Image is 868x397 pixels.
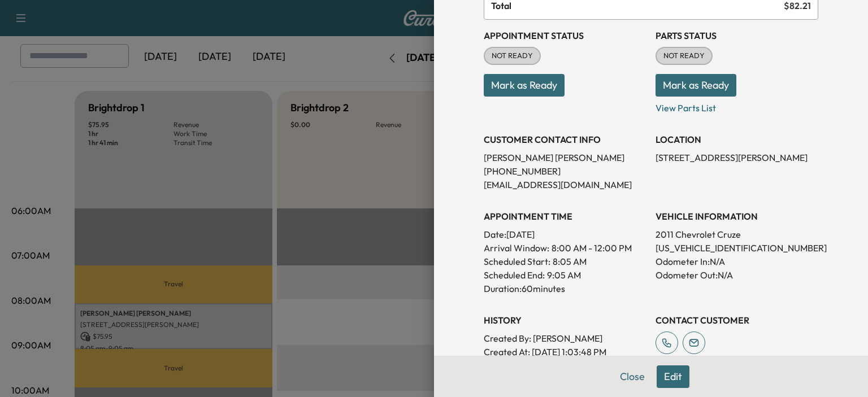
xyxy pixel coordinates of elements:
button: Mark as Ready [656,74,736,97]
p: Arrival Window: [484,241,646,255]
p: [EMAIL_ADDRESS][DOMAIN_NAME] [484,178,646,191]
p: Scheduled Start: [484,255,550,268]
p: [PERSON_NAME] [PERSON_NAME] [484,151,646,164]
h3: APPOINTMENT TIME [484,210,646,223]
p: [US_VEHICLE_IDENTIFICATION_NUMBER] [656,241,818,255]
h3: Parts Status [656,29,818,42]
p: View Parts List [656,97,818,115]
p: Odometer Out: N/A [656,268,818,282]
h3: CONTACT CUSTOMER [656,313,818,327]
p: Created By : [PERSON_NAME] [484,331,646,345]
p: Scheduled End: [484,268,545,282]
p: Date: [DATE] [484,228,646,241]
h3: Appointment Status [484,29,646,42]
h3: History [484,313,646,327]
button: Edit [657,365,689,388]
p: 8:05 AM [553,255,587,268]
p: 2011 Chevrolet Cruze [656,228,818,241]
h3: CUSTOMER CONTACT INFO [484,133,646,146]
p: Created At : [DATE] 1:03:48 PM [484,345,646,359]
p: Duration: 60 minutes [484,282,646,295]
span: NOT READY [657,50,711,62]
p: 9:05 AM [547,268,581,282]
span: NOT READY [485,50,540,62]
h3: LOCATION [656,133,818,146]
p: [PHONE_NUMBER] [484,164,646,178]
span: 8:00 AM - 12:00 PM [552,241,632,255]
p: Odometer In: N/A [656,255,818,268]
h3: VEHICLE INFORMATION [656,210,818,223]
button: Close [613,365,652,388]
button: Mark as Ready [484,74,565,97]
p: [STREET_ADDRESS][PERSON_NAME] [656,151,818,164]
